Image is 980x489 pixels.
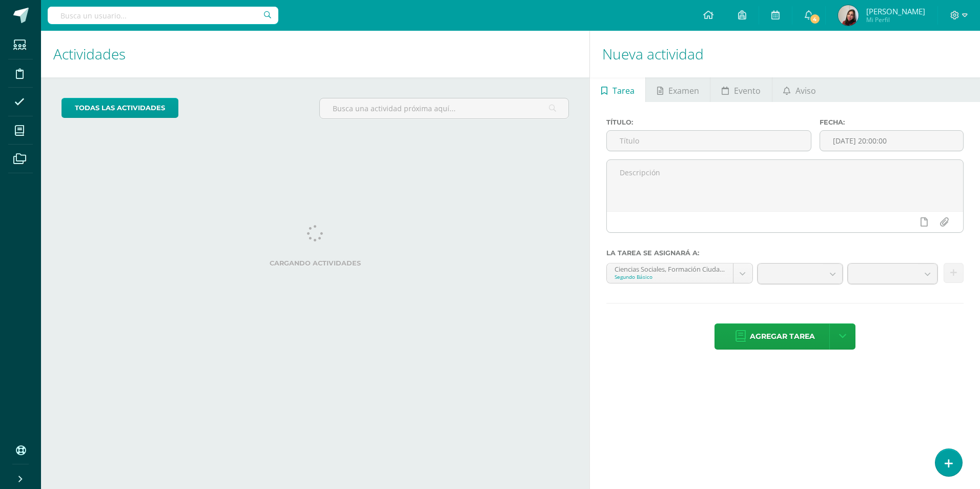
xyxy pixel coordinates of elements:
[62,259,569,267] label: Cargando actividades
[750,324,815,349] span: Agregar tarea
[820,131,963,151] input: Fecha de entrega
[606,118,811,126] label: Título:
[607,263,752,283] a: Ciencias Sociales, Formación Ciudadana e Interculturalidad 'C'Segundo Básico
[866,6,925,16] span: [PERSON_NAME]
[602,31,968,77] h1: Nueva actividad
[646,77,710,102] a: Examen
[62,98,178,118] a: todas las Actividades
[866,15,925,24] span: Mi Perfil
[320,98,568,118] input: Busca una actividad próxima aquí...
[606,249,964,257] label: La tarea se asignará a:
[838,5,859,26] img: 1fd3dd1cd182faa4a90c6c537c1d09a2.png
[615,273,725,280] div: Segundo Básico
[590,77,645,102] a: Tarea
[820,118,964,126] label: Fecha:
[734,78,761,103] span: Evento
[772,77,827,102] a: Aviso
[710,77,771,102] a: Evento
[48,7,278,24] input: Busca un usuario...
[795,78,816,103] span: Aviso
[668,78,699,103] span: Examen
[607,131,811,151] input: Título
[612,78,635,103] span: Tarea
[53,31,577,77] h1: Actividades
[615,263,725,273] div: Ciencias Sociales, Formación Ciudadana e Interculturalidad 'C'
[809,13,820,25] span: 4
